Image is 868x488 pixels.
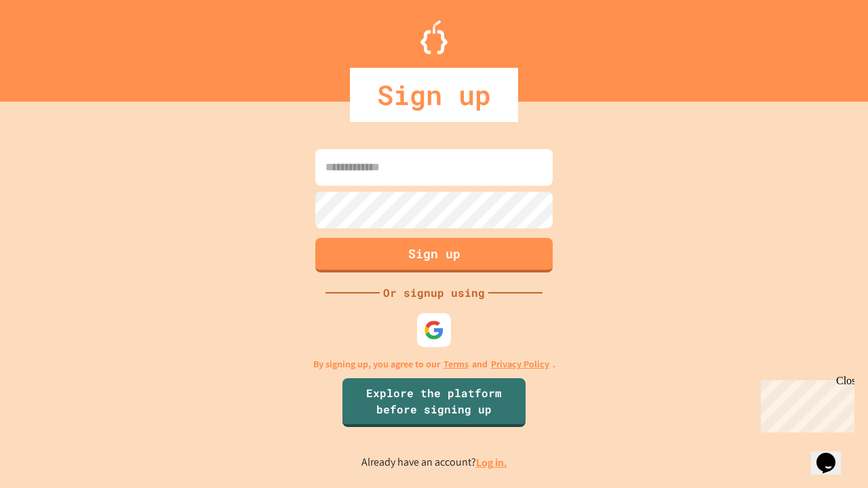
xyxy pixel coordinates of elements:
[342,378,526,427] a: Explore the platform before signing up
[491,357,549,371] a: Privacy Policy
[5,5,94,86] div: Chat with us now!Close
[350,68,518,122] div: Sign up
[443,357,469,371] a: Terms
[811,434,854,474] iframe: chat widget
[476,455,507,470] a: Log in.
[380,285,488,301] div: Or signup using
[361,454,507,471] p: Already have an account?
[424,320,444,340] img: google-icon.svg
[755,375,854,432] iframe: chat widget
[420,20,448,54] img: Logo.svg
[315,238,553,272] button: Sign up
[313,357,555,371] p: By signing up, you agree to our and .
